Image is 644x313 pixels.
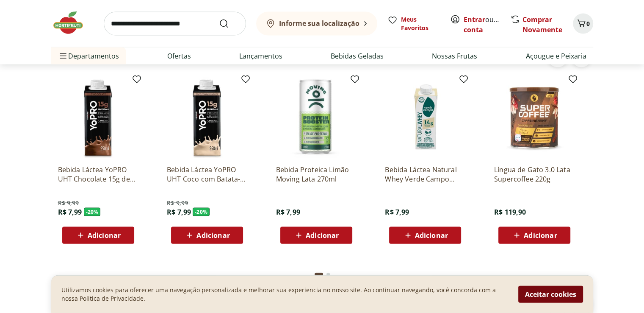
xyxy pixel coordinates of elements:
span: - 20 % [193,208,210,216]
a: Bebidas Geladas [331,51,384,61]
span: Departamentos [58,46,119,66]
span: Adicionar [524,232,557,239]
span: Adicionar [306,232,339,239]
a: Açougue e Peixaria [525,51,586,61]
a: Bebida Láctea YoPRO UHT Coco com Batata-Doce 15g de proteínas 250ml [167,165,247,184]
a: Meus Favoritos [387,15,440,32]
button: Go to page 2 from fs-carousel [325,264,332,285]
button: Adicionar [280,227,352,244]
span: R$ 7,99 [276,207,300,217]
a: Comprar Novamente [522,15,562,34]
a: Lançamentos [239,51,282,61]
span: R$ 7,99 [385,207,409,217]
span: 0 [586,20,590,28]
button: Menu [58,46,68,66]
a: Entrar [464,15,485,24]
button: Adicionar [171,227,243,244]
img: Bebida Láctea YoPRO UHT Chocolate 15g de proteínas 250ml [58,78,138,158]
span: R$ 7,99 [58,207,82,217]
a: Bebida Láctea YoPRO UHT Chocolate 15g de proteínas 250ml [58,165,138,184]
span: ou [464,14,501,35]
span: Adicionar [415,232,448,239]
img: Bebida Láctea YoPRO UHT Coco com Batata-Doce 15g de proteínas 250ml [167,78,247,158]
img: Língua de Gato 3.0 Lata Supercoffee 220g [494,78,575,158]
span: R$ 9,99 [58,199,79,207]
button: Informe sua localização [256,12,377,36]
button: Aceitar cookies [518,286,583,303]
a: Bebida Láctea Natural Whey Verde Campo Baunilha 250ml [385,165,465,184]
p: Utilizamos cookies para oferecer uma navegação personalizada e melhorar sua experiencia no nosso ... [61,286,508,303]
button: Adicionar [498,227,570,244]
button: Current page from fs-carousel [313,264,325,285]
span: - 20 % [84,208,101,216]
img: Bebida Láctea Natural Whey Verde Campo Baunilha 250ml [385,78,465,158]
a: Bebida Proteica Limão Moving Lata 270ml [276,165,357,184]
button: Adicionar [62,227,134,244]
a: Língua de Gato 3.0 Lata Supercoffee 220g [494,165,575,184]
button: Submit Search [219,19,239,29]
input: search [104,12,246,36]
button: Carrinho [573,14,593,34]
button: Adicionar [389,227,461,244]
a: Nossas Frutas [432,51,477,61]
span: Adicionar [88,232,121,239]
span: R$ 9,99 [167,199,188,207]
span: Meus Favoritos [401,15,440,32]
b: Informe sua localização [279,19,359,28]
a: Ofertas [167,51,191,61]
span: Adicionar [196,232,229,239]
img: Hortifruti [51,10,94,36]
a: Criar conta [464,15,510,34]
img: Bebida Proteica Limão Moving Lata 270ml [276,78,357,158]
span: R$ 119,90 [494,207,526,217]
span: R$ 7,99 [167,207,191,217]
